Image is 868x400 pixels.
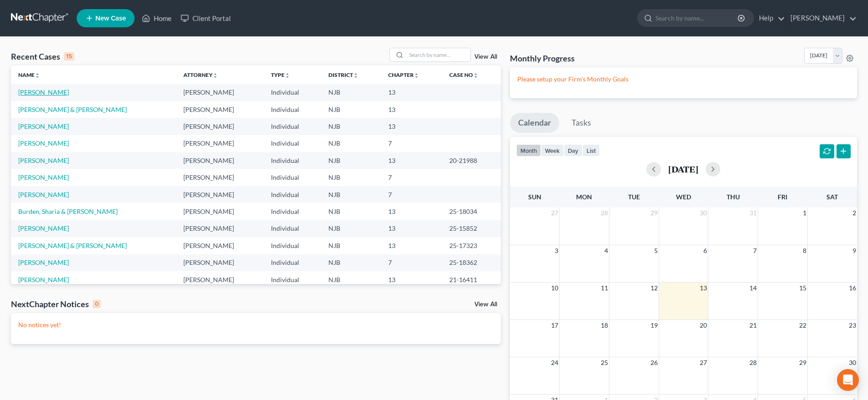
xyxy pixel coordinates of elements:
td: 7 [381,254,442,271]
span: 2 [852,208,857,218]
span: Wed [676,193,691,201]
a: [PERSON_NAME] [18,276,69,284]
span: 17 [550,320,559,331]
span: Tue [628,193,640,201]
span: 28 [748,357,758,368]
span: 23 [848,320,857,331]
span: Thu [727,193,740,201]
span: 1 [802,208,807,218]
div: 15 [64,52,74,61]
td: Individual [264,152,321,169]
a: [PERSON_NAME] & [PERSON_NAME] [18,106,127,113]
p: No notices yet! [18,320,494,329]
a: Help [754,10,785,26]
span: 29 [650,208,659,218]
td: [PERSON_NAME] [176,203,264,220]
td: 25-18034 [442,203,501,220]
a: Chapterunfold_more [388,71,419,78]
td: 21-16411 [442,271,501,288]
i: unfold_more [285,73,290,78]
button: week [541,144,564,157]
td: 20-21988 [442,152,501,169]
span: Sat [826,193,838,201]
td: 7 [381,135,442,152]
td: 25-15852 [442,220,501,237]
td: [PERSON_NAME] [176,84,264,101]
a: Home [137,10,176,26]
td: Individual [264,186,321,203]
span: 5 [653,245,659,256]
a: View All [474,54,497,60]
td: Individual [264,220,321,237]
a: Attorneyunfold_more [183,71,218,78]
span: 30 [699,208,708,218]
td: 7 [381,169,442,186]
span: 4 [603,245,609,256]
span: 20 [699,320,708,331]
td: Individual [264,169,321,186]
i: unfold_more [473,73,478,78]
a: Calendar [510,113,559,133]
td: [PERSON_NAME] [176,237,264,254]
h2: [DATE] [668,164,698,174]
td: [PERSON_NAME] [176,220,264,237]
td: 13 [381,237,442,254]
span: 30 [848,357,857,368]
input: Search by name... [406,48,470,61]
span: 8 [802,245,807,256]
span: New Case [95,15,126,22]
span: 22 [798,320,807,331]
td: Individual [264,254,321,271]
i: unfold_more [213,73,218,78]
span: 29 [798,357,807,368]
td: NJB [321,152,381,169]
span: 27 [699,357,708,368]
div: 0 [93,300,101,308]
td: 25-18362 [442,254,501,271]
td: [PERSON_NAME] [176,254,264,271]
td: NJB [321,254,381,271]
td: 13 [381,101,442,118]
a: [PERSON_NAME] [18,139,69,147]
span: 3 [554,245,559,256]
span: 27 [550,208,559,218]
td: NJB [321,118,381,135]
td: 25-17323 [442,237,501,254]
td: Individual [264,237,321,254]
td: [PERSON_NAME] [176,169,264,186]
td: [PERSON_NAME] [176,135,264,152]
span: 6 [702,245,708,256]
td: [PERSON_NAME] [176,152,264,169]
span: 19 [650,320,659,331]
td: [PERSON_NAME] [176,186,264,203]
td: NJB [321,135,381,152]
span: 14 [748,283,758,294]
td: 13 [381,220,442,237]
span: 10 [550,283,559,294]
span: Mon [576,193,592,201]
td: NJB [321,203,381,220]
span: Sun [528,193,541,201]
div: Recent Cases [11,51,74,62]
a: [PERSON_NAME] [18,173,69,181]
a: Client Portal [176,10,235,26]
a: [PERSON_NAME] [18,224,69,232]
p: Please setup your Firm's Monthly Goals [517,75,850,84]
td: NJB [321,220,381,237]
td: NJB [321,169,381,186]
span: 24 [550,357,559,368]
td: NJB [321,186,381,203]
div: Open Intercom Messenger [837,369,859,391]
td: NJB [321,84,381,101]
td: [PERSON_NAME] [176,271,264,288]
td: 13 [381,271,442,288]
td: Individual [264,203,321,220]
button: day [564,144,582,157]
span: 16 [848,283,857,294]
td: Individual [264,271,321,288]
td: 13 [381,118,442,135]
td: Individual [264,84,321,101]
td: 7 [381,186,442,203]
a: [PERSON_NAME] & [PERSON_NAME] [18,242,127,249]
span: 28 [600,208,609,218]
